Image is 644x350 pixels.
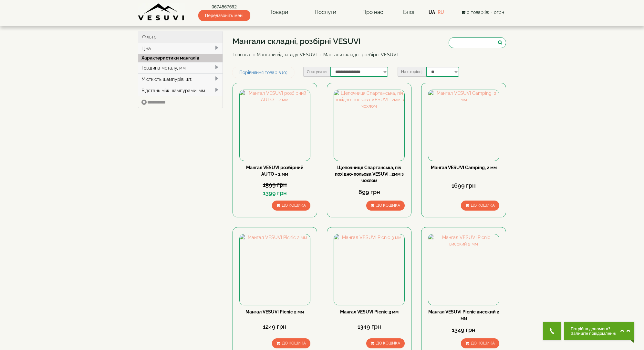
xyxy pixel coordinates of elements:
a: Мангал VESUVI розбірний AUTO - 2 мм [246,165,304,177]
h1: Мангали складні, розбірні VESUVI [233,37,402,46]
button: До кошика [366,338,405,348]
div: 1399 грн [239,189,310,197]
button: Get Call button [543,322,561,340]
a: Щепочниця Спартанська, піч похідно-польова VESUVI , 2мм з чохлом [335,165,404,183]
a: Товари [264,5,295,20]
a: RU [438,10,444,15]
div: 699 грн [334,188,405,196]
div: Характеристики мангалів [138,54,223,62]
button: До кошика [366,201,405,211]
div: 1699 грн [428,181,499,190]
img: Мангал VESUVI Picnic 2 мм [240,234,310,305]
button: До кошика [461,201,499,211]
a: UA [429,10,435,15]
span: До кошика [282,341,306,345]
a: Мангал VESUVI Picnic високий 2 мм [428,309,499,321]
img: Мангал VESUVI Picnic високий 2 мм [428,234,499,305]
span: До кошика [376,203,400,208]
span: Потрібна допомога? [571,327,618,331]
a: Мангал VESUVI Camping, 2 мм [431,165,497,170]
div: Ціна [138,43,223,54]
div: Відстань між шампурами, мм [138,85,223,96]
img: Мангал VESUVI Camping, 2 мм [428,90,499,160]
a: Блог [403,9,415,15]
button: До кошика [272,201,310,211]
a: Мангали від заводу VESUVI [257,52,317,57]
label: Сортувати: [303,67,330,77]
span: До кошика [471,341,495,345]
img: Мангал VESUVI Picnic 3 мм [334,234,404,305]
img: Мангал VESUVI розбірний AUTO - 2 мм [240,90,310,160]
a: Мангал VESUVI Picnic 2 мм [245,309,304,314]
div: 1249 грн [239,323,310,331]
button: До кошика [461,338,499,348]
label: На сторінці: [398,67,426,77]
a: Мангал VESUVI Picnic 3 мм [340,309,399,314]
img: Щепочниця Спартанська, піч похідно-польова VESUVI , 2мм з чохлом [334,90,404,160]
span: Передзвоніть мені [198,10,250,21]
button: Chat button [564,322,634,340]
li: Мангали складні, розбірні VESUVI [318,51,398,58]
div: 1349 грн [334,323,405,331]
button: 0 товар(ів) - 0грн [459,9,506,16]
span: До кошика [471,203,495,208]
div: Місткість шампурів, шт. [138,73,223,85]
span: До кошика [282,203,306,208]
div: 1599 грн [239,180,310,189]
img: Завод VESUVI [138,3,185,21]
span: Залиште повідомлення [571,331,618,336]
div: Товщина металу, мм [138,62,223,73]
span: До кошика [376,341,400,345]
div: 1349 грн [428,326,499,334]
a: Послуги [308,5,343,20]
a: Про нас [356,5,390,20]
div: Фільтр [138,31,223,43]
a: Головна [233,52,250,57]
a: Порівняння товарів (0) [233,67,294,78]
button: До кошика [272,338,310,348]
span: 0 товар(ів) - 0грн [467,10,504,15]
a: 0674567692 [198,4,250,10]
